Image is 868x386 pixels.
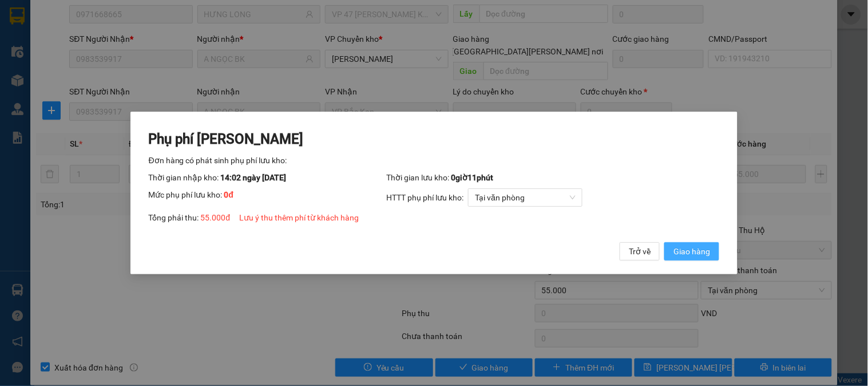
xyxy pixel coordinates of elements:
[673,245,710,258] span: Giao hàng
[239,213,359,222] span: Lưu ý thu thêm phí từ khách hàng
[629,245,651,258] span: Trở về
[386,188,719,207] div: HTTT phụ phí lưu kho:
[475,189,576,206] span: Tại văn phòng
[107,28,478,57] li: 271 - [PERSON_NAME] Tự [PERSON_NAME][GEOGRAPHIC_DATA] - [GEOGRAPHIC_DATA][PERSON_NAME]
[149,211,720,224] div: Tổng phải thu:
[149,131,304,147] span: Phụ phí [PERSON_NAME]
[14,14,100,72] img: logo.jpg
[201,213,231,222] span: 55.000 đ
[451,173,493,182] span: 0 giờ 11 phút
[149,171,387,184] div: Thời gian nhập kho:
[386,171,719,184] div: Thời gian lưu kho:
[221,173,287,182] span: 14:02 ngày [DATE]
[149,188,387,207] div: Mức phụ phí lưu kho:
[620,242,660,261] button: Trở về
[14,83,137,102] b: GỬI : VP Bắc Kạn
[664,242,719,261] button: Giao hàng
[224,190,234,199] span: 0 đ
[149,154,720,167] div: Đơn hàng có phát sinh phụ phí lưu kho:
